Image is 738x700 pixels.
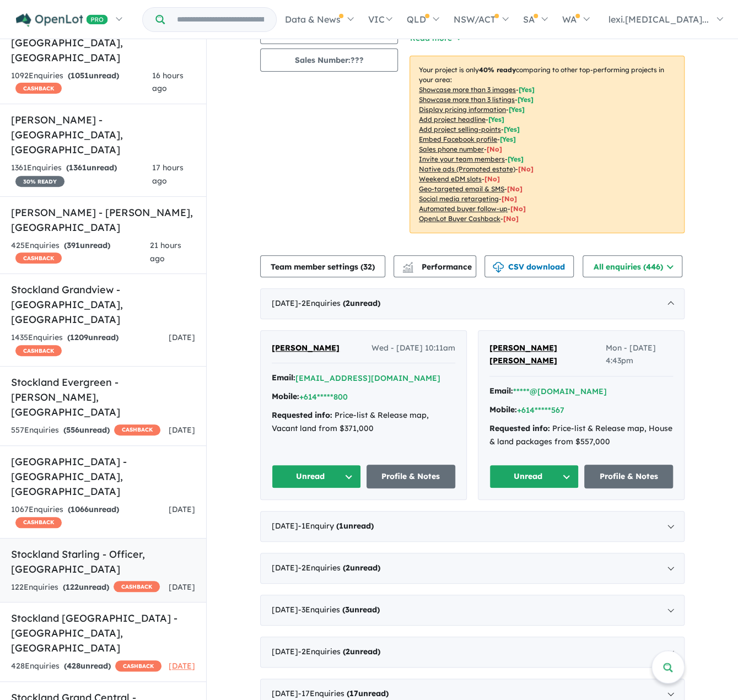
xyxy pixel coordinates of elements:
a: Profile & Notes [584,465,674,488]
span: [DATE] [169,504,195,514]
span: 30 % READY [15,176,64,187]
span: [No] [484,175,500,183]
span: [DATE] [169,425,195,435]
span: [PERSON_NAME] [PERSON_NAME] [489,343,557,366]
span: - 2 Enquir ies [298,298,380,308]
a: [PERSON_NAME] [272,342,340,355]
strong: ( unread) [347,688,389,698]
div: Price-list & Release map, House & land packages from $557,000 [489,422,673,449]
span: [ Yes ] [500,135,516,143]
h5: Stockland Starling - Officer , [GEOGRAPHIC_DATA] [11,547,195,577]
img: bar-chart.svg [402,265,413,272]
h5: Stockland Evergreen - [PERSON_NAME] , [GEOGRAPHIC_DATA] [11,375,195,419]
div: 122 Enquir ies [11,581,160,594]
h5: Stockland Cloverton - [GEOGRAPHIC_DATA] , [GEOGRAPHIC_DATA] [11,20,195,65]
div: 1067 Enquir ies [11,503,169,530]
span: [ Yes ] [488,115,504,123]
u: Geo-targeted email & SMS [419,185,504,193]
strong: Email: [272,373,295,383]
span: [No] [510,204,526,213]
span: Performance [404,262,472,272]
button: CSV download [484,255,574,277]
button: Unread [272,465,361,488]
strong: ( unread) [343,298,380,308]
span: [No] [503,214,519,223]
div: [DATE] [260,511,685,542]
span: [No] [502,195,517,203]
strong: ( unread) [343,647,380,656]
span: 3 [345,605,349,615]
span: 1209 [70,332,88,342]
span: 1361 [69,163,87,173]
span: 1066 [71,504,89,514]
div: [DATE] [260,553,685,584]
div: [DATE] [260,288,685,319]
strong: ( unread) [64,240,110,250]
span: 32 [363,262,372,272]
strong: ( unread) [343,563,380,573]
strong: ( unread) [68,71,119,80]
strong: ( unread) [66,163,117,173]
img: line-chart.svg [403,262,413,268]
span: CASHBACK [114,581,160,592]
span: [No] [507,185,522,193]
p: Your project is only comparing to other top-performing projects in your area: - - - - - - - - - -... [410,56,685,233]
b: 40 % ready [479,66,516,74]
strong: ( unread) [63,425,110,435]
div: 428 Enquir ies [11,660,161,673]
span: - 17 Enquir ies [298,688,389,698]
strong: Mobile: [272,391,299,401]
div: 1092 Enquir ies [11,69,152,96]
div: Price-list & Release map, Vacant land from $371,000 [272,409,455,435]
a: [PERSON_NAME] [PERSON_NAME] [489,342,606,368]
span: [DATE] [169,661,195,671]
span: [ Yes ] [519,85,535,94]
strong: Mobile: [489,405,517,414]
u: Invite your team members [419,155,505,163]
h5: [GEOGRAPHIC_DATA] - [GEOGRAPHIC_DATA] , [GEOGRAPHIC_DATA] [11,454,195,499]
span: CASHBACK [15,83,62,94]
img: download icon [493,262,504,273]
h5: Stockland Grandview - [GEOGRAPHIC_DATA] , [GEOGRAPHIC_DATA] [11,282,195,327]
span: - 2 Enquir ies [298,563,380,573]
strong: Requested info: [489,423,550,433]
div: 425 Enquir ies [11,239,150,266]
span: [PERSON_NAME] [272,343,340,353]
button: All enquiries (446) [583,255,682,277]
strong: ( unread) [64,661,111,671]
div: 1435 Enquir ies [11,331,169,358]
u: Embed Facebook profile [419,135,497,143]
u: OpenLot Buyer Cashback [419,214,500,223]
span: 2 [346,563,350,573]
button: Performance [394,255,476,277]
strong: ( unread) [67,332,118,342]
span: 17 [349,688,358,698]
span: lexi.[MEDICAL_DATA]... [608,14,709,25]
span: 2 [346,298,350,308]
div: 557 Enquir ies [11,424,160,437]
span: 428 [67,661,80,671]
input: Try estate name, suburb, builder or developer [167,8,274,31]
div: [DATE] [260,637,685,667]
h5: Stockland [GEOGRAPHIC_DATA] - [GEOGRAPHIC_DATA] , [GEOGRAPHIC_DATA] [11,611,195,655]
span: 556 [66,425,79,435]
strong: ( unread) [63,582,109,592]
span: [No] [518,165,534,173]
span: 1051 [71,71,89,80]
u: Weekend eDM slots [419,175,482,183]
strong: Email: [489,386,513,396]
h5: [PERSON_NAME] - [GEOGRAPHIC_DATA] , [GEOGRAPHIC_DATA] [11,112,195,157]
span: [ Yes ] [518,95,534,104]
u: Showcase more than 3 listings [419,95,515,104]
span: 2 [346,647,350,656]
button: Sales Number:??? [260,49,398,72]
div: 1361 Enquir ies [11,161,152,188]
u: Social media retargeting [419,195,499,203]
span: CASHBACK [114,424,160,435]
u: Automated buyer follow-up [419,204,508,213]
u: Sales phone number [419,145,484,153]
button: Team member settings (32) [260,255,385,277]
strong: ( unread) [342,605,380,615]
u: Native ads (Promoted estate) [419,165,515,173]
u: Display pricing information [419,105,506,114]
